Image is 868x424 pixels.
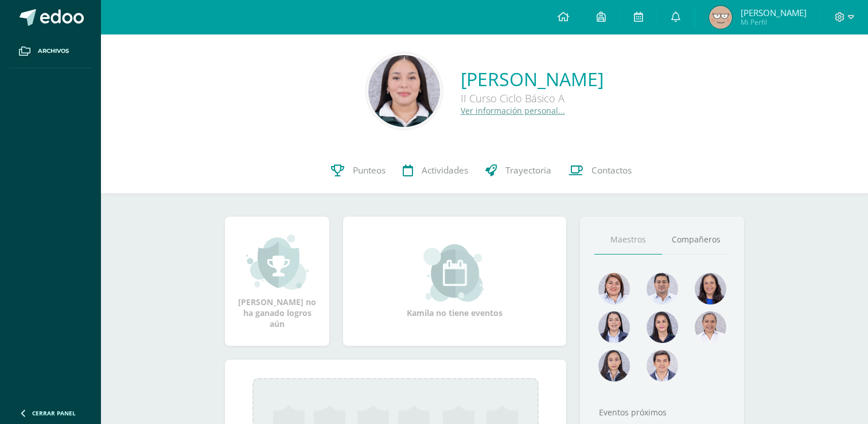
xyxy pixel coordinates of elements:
[598,273,630,304] img: 915cdc7588786fd8223dd02568f7fda0.png
[695,311,726,343] img: d869f4b24ccbd30dc0e31b0593f8f022.png
[398,244,512,318] div: Kamila no tiene eventos
[394,148,477,194] a: Actividades
[477,148,560,194] a: Trayectoria
[594,225,662,255] a: Maestros
[461,67,604,91] a: [PERSON_NAME]
[695,273,726,304] img: 4aef44b995f79eb6d25e8fea3fba8193.png
[505,164,551,176] span: Trayectoria
[461,91,604,105] div: II Curso Ciclo Básico A
[38,47,69,56] span: Archivos
[322,148,394,194] a: Punteos
[741,7,807,18] span: [PERSON_NAME]
[662,225,730,255] a: Compañeros
[598,311,630,343] img: d792aa8378611bc2176bef7acb84e6b1.png
[32,409,76,417] span: Cerrar panel
[353,164,386,176] span: Punteos
[422,164,468,176] span: Actividades
[741,17,807,27] span: Mi Perfil
[461,105,565,116] a: Ver información personal...
[594,407,730,418] div: Eventos próximos
[423,244,486,302] img: event_small.png
[560,148,640,194] a: Contactos
[598,350,630,381] img: 522dc90edefdd00265ec7718d30b3fcb.png
[647,273,678,304] img: 9a0812c6f881ddad7942b4244ed4a083.png
[236,233,318,329] div: [PERSON_NAME] no ha ganado logros aún
[368,55,440,127] img: 369cf65c5fdae182196a39c891ac6577.png
[246,233,309,291] img: achievement_small.png
[647,311,678,343] img: 6bc5668d4199ea03c0854e21131151f7.png
[709,6,732,29] img: cc3a47114ec549f5acc0a5e2bcb9fd2f.png
[9,34,92,68] a: Archivos
[647,350,678,381] img: 79615471927fb44a55a85da602df09cc.png
[591,164,632,176] span: Contactos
